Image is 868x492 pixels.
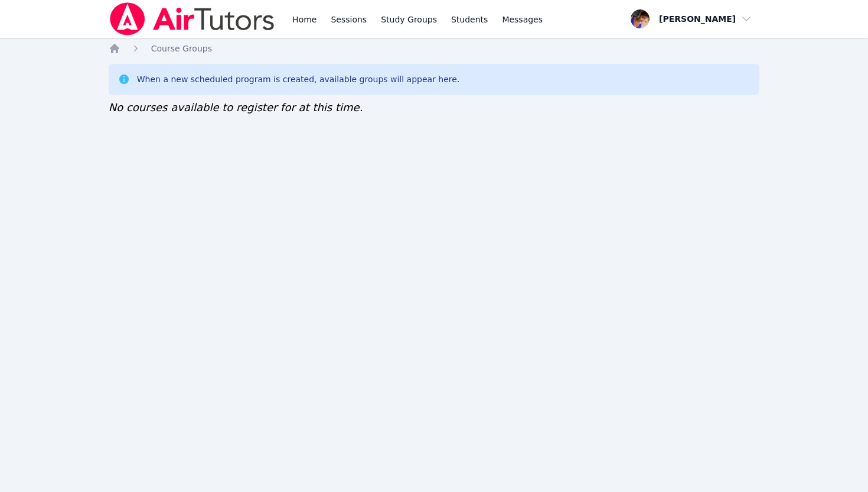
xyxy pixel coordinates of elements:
span: Course Groups [151,44,212,53]
div: When a new scheduled program is created, available groups will appear here. [137,73,460,85]
a: Course Groups [151,43,212,54]
span: Messages [502,14,543,25]
span: No courses available to register for at this time. [109,101,363,114]
nav: Breadcrumb [109,43,760,54]
img: Air Tutors [109,2,276,35]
